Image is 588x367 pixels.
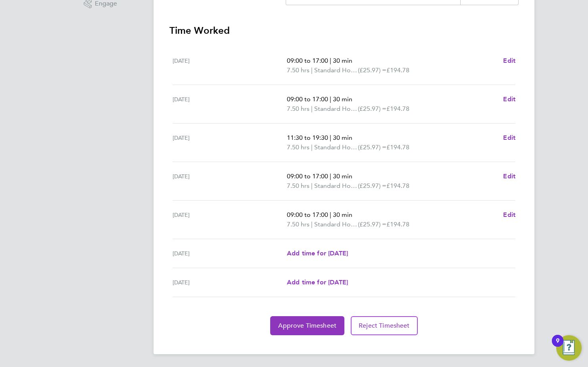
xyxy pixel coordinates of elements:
[333,211,352,218] span: 30 min
[270,316,344,335] button: Approve Timesheet
[287,249,348,257] span: Add time for [DATE]
[311,182,313,189] span: |
[287,57,328,64] span: 09:00 to 17:00
[287,105,309,112] span: 7.50 hrs
[287,143,309,151] span: 7.50 hrs
[386,105,409,112] span: £194.78
[314,181,358,191] span: Standard Hourly
[358,182,386,189] span: (£25.97) =
[556,341,559,351] div: 9
[503,56,515,66] a: Edit
[173,133,287,152] div: [DATE]
[503,57,515,64] span: Edit
[173,95,287,114] div: [DATE]
[330,172,331,180] span: |
[311,220,313,228] span: |
[333,95,352,103] span: 30 min
[287,249,348,258] a: Add time for [DATE]
[173,56,287,75] div: [DATE]
[330,95,331,103] span: |
[358,220,386,228] span: (£25.97) =
[314,143,358,152] span: Standard Hourly
[351,316,418,335] button: Reject Timesheet
[503,172,515,181] a: Edit
[287,172,328,180] span: 09:00 to 17:00
[311,66,313,74] span: |
[386,66,409,74] span: £194.78
[503,172,515,180] span: Edit
[173,172,287,191] div: [DATE]
[503,95,515,103] span: Edit
[556,335,582,361] button: Open Resource Center, 9 new notifications
[358,66,386,74] span: (£25.97) =
[311,105,313,112] span: |
[333,172,352,180] span: 30 min
[358,143,386,151] span: (£25.97) =
[311,143,313,151] span: |
[173,210,287,229] div: [DATE]
[503,133,515,143] a: Edit
[358,105,386,112] span: (£25.97) =
[330,211,331,218] span: |
[287,220,309,228] span: 7.50 hrs
[287,211,328,218] span: 09:00 to 17:00
[173,278,287,287] div: [DATE]
[95,0,117,7] span: Engage
[330,57,331,64] span: |
[386,182,409,189] span: £194.78
[386,220,409,228] span: £194.78
[503,211,515,218] span: Edit
[314,104,358,114] span: Standard Hourly
[287,182,309,189] span: 7.50 hrs
[314,220,358,229] span: Standard Hourly
[333,134,352,141] span: 30 min
[330,134,331,141] span: |
[503,134,515,141] span: Edit
[333,57,352,64] span: 30 min
[287,134,328,141] span: 11:30 to 19:30
[287,278,348,286] span: Add time for [DATE]
[503,210,515,220] a: Edit
[173,249,287,258] div: [DATE]
[359,322,410,330] span: Reject Timesheet
[386,143,409,151] span: £194.78
[169,24,519,37] h3: Time Worked
[278,322,336,330] span: Approve Timesheet
[287,278,348,287] a: Add time for [DATE]
[314,66,358,75] span: Standard Hourly
[287,95,328,103] span: 09:00 to 17:00
[503,95,515,104] a: Edit
[287,66,309,74] span: 7.50 hrs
